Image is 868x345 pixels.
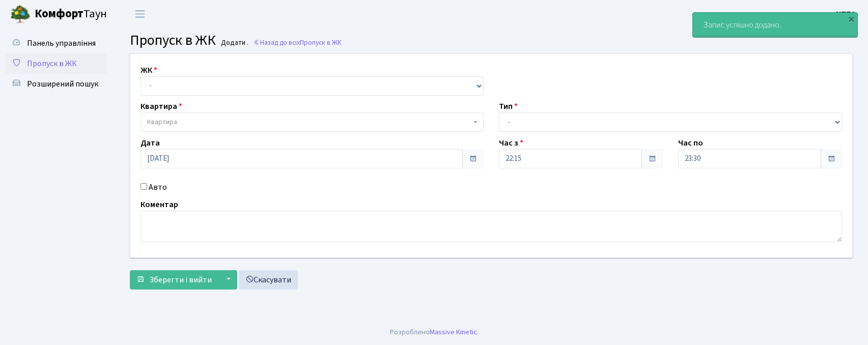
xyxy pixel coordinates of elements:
[390,327,479,338] div: Розроблено .
[499,137,523,149] label: Час з
[836,9,856,20] b: КПП2
[149,181,167,193] label: Авто
[27,78,98,90] span: Розширений пошук
[35,6,83,22] b: Комфорт
[130,270,218,290] button: Зберегти і вийти
[253,38,342,47] a: Назад до всіхПропуск в ЖК
[430,327,477,337] a: Massive Kinetic
[836,8,856,20] a: КПП2
[678,137,703,149] label: Час по
[130,30,216,50] span: Пропуск в ЖК
[141,198,178,211] label: Коментар
[27,38,96,49] span: Панель управління
[239,270,298,290] a: Скасувати
[10,4,31,24] img: logo.png
[5,74,107,94] a: Розширений пошук
[300,38,342,47] span: Пропуск в ЖК
[219,39,248,47] small: Додати .
[27,58,77,69] span: Пропуск в ЖК
[141,137,160,149] label: Дата
[499,100,518,112] label: Тип
[693,13,857,37] div: Запис успішно додано.
[147,117,177,127] span: Квартира
[127,6,153,22] button: Переключити навігацію
[35,6,107,23] span: Таун
[141,64,157,76] label: ЖК
[5,33,107,53] a: Панель управління
[846,14,856,24] div: ×
[5,53,107,74] a: Пропуск в ЖК
[149,274,212,285] span: Зберегти і вийти
[141,100,182,112] label: Квартира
